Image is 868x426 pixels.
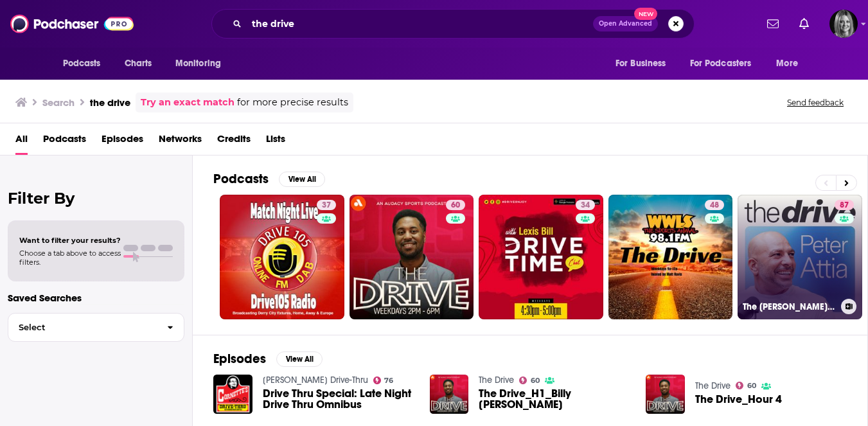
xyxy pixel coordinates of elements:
[829,10,858,38] button: Show profile menu
[350,195,474,319] a: 60
[217,129,251,155] a: Credits
[54,51,118,76] button: open menu
[43,129,86,155] a: Podcasts
[646,375,685,414] img: The Drive_Hour 4
[8,189,184,208] h2: Filter By
[690,55,752,73] span: For Podcasters
[599,21,652,27] span: Open Advanced
[835,200,854,210] a: 87
[63,55,101,73] span: Podcasts
[446,200,465,210] a: 60
[384,378,393,384] span: 76
[19,249,121,267] span: Choose a tab above to access filters.
[743,301,836,312] h3: The [PERSON_NAME] Drive
[42,96,75,109] h3: Search
[430,375,469,414] img: The Drive_H1_Billy Thomas
[211,9,695,39] div: Search podcasts, credits, & more...
[783,97,847,108] button: Send feedback
[10,12,134,36] img: Podchaser - Follow, Share and Rate Podcasts
[213,171,325,187] a: PodcastsView All
[159,129,202,155] a: Networks
[220,195,344,319] a: 37
[141,95,235,110] a: Try an exact match
[738,195,862,319] a: 87The [PERSON_NAME] Drive
[263,388,414,410] a: Drive Thru Special: Late Night Drive Thru Omnibus
[607,51,682,76] button: open menu
[736,382,756,389] a: 60
[829,10,858,38] img: User Profile
[276,351,323,367] button: View All
[125,55,152,73] span: Charts
[682,51,770,76] button: open menu
[747,383,756,389] span: 60
[213,171,269,187] h2: Podcasts
[237,95,348,110] span: for more precise results
[479,375,514,386] a: The Drive
[166,51,238,76] button: open menu
[767,51,814,76] button: open menu
[776,55,798,73] span: More
[762,13,784,35] a: Show notifications dropdown
[695,394,782,405] a: The Drive_Hour 4
[531,378,540,384] span: 60
[322,199,331,212] span: 37
[479,195,603,319] a: 34
[616,55,666,73] span: For Business
[479,388,630,410] a: The Drive_H1_Billy Thomas
[576,200,595,210] a: 34
[519,377,540,384] a: 60
[266,129,285,155] a: Lists
[451,199,460,212] span: 60
[608,195,733,319] a: 48
[247,13,593,34] input: Search podcasts, credits, & more...
[794,13,814,35] a: Show notifications dropdown
[279,172,325,187] button: View All
[695,380,731,391] a: The Drive
[213,375,252,414] img: Drive Thru Special: Late Night Drive Thru Omnibus
[593,16,658,31] button: Open AdvancedNew
[90,96,130,109] h3: the drive
[8,323,157,332] span: Select
[840,199,849,212] span: 87
[263,375,368,386] a: Jim Cornette’s Drive-Thru
[102,129,143,155] a: Episodes
[116,51,160,76] a: Charts
[15,129,28,155] a: All
[213,351,266,367] h2: Episodes
[634,8,657,20] span: New
[8,313,184,342] button: Select
[175,55,221,73] span: Monitoring
[213,351,323,367] a: EpisodesView All
[19,236,121,245] span: Want to filter your results?
[581,199,590,212] span: 34
[373,377,394,384] a: 76
[479,388,630,410] span: The Drive_H1_Billy [PERSON_NAME]
[829,10,858,38] span: Logged in as katie52574
[710,199,719,212] span: 48
[317,200,336,210] a: 37
[705,200,724,210] a: 48
[8,292,184,304] p: Saved Searches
